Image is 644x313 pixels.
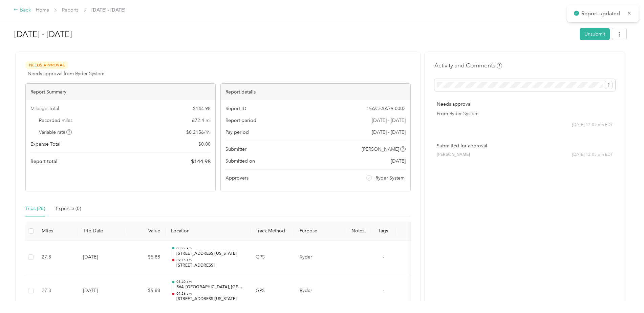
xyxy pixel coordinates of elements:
[226,174,249,182] span: Approvers
[437,110,613,117] p: From Ryder System
[176,291,245,296] p: 09:26 am
[191,158,211,166] span: $ 144.98
[294,274,345,308] td: Ryder
[186,129,211,136] span: $ 0.2156 / mi
[366,105,406,112] span: 15ACEAA79-0002
[226,129,249,136] span: Pay period
[383,254,384,260] span: -
[294,241,345,274] td: Ryder
[250,241,294,274] td: GPS
[294,222,345,241] th: Purpose
[78,241,125,274] td: [DATE]
[39,129,72,136] span: Variable rate
[26,84,215,100] div: Report Summary
[437,142,613,149] p: Submitted for approval
[166,222,250,241] th: Location
[91,6,125,14] span: [DATE] - [DATE]
[193,105,211,112] span: $ 144.98
[226,158,255,165] span: Submitted on
[226,146,246,153] span: Submitter
[580,28,610,40] button: Unsubmit
[572,122,613,128] span: [DATE] 12:05 pm EDT
[30,158,58,165] span: Report total
[36,241,78,274] td: 27.3
[375,174,405,182] span: Ryder System
[192,117,211,124] span: 672.4 mi
[572,152,613,158] span: [DATE] 12:05 pm EDT
[437,101,613,108] p: Needs approval
[226,117,256,124] span: Report period
[362,146,399,153] span: [PERSON_NAME]
[250,274,294,308] td: GPS
[434,61,502,70] h4: Activity and Comments
[176,258,245,263] p: 09:15 am
[372,129,406,136] span: [DATE] - [DATE]
[30,141,60,148] span: Expense Total
[176,279,245,284] p: 08:40 am
[370,222,396,241] th: Tags
[176,251,245,257] p: [STREET_ADDRESS][US_STATE]
[437,152,470,158] span: [PERSON_NAME]
[383,288,384,293] span: -
[125,241,166,274] td: $5.88
[14,26,575,42] h1: Sep 1 - 30, 2025
[25,61,68,69] span: Needs Approval
[176,284,245,290] p: 564, [GEOGRAPHIC_DATA], [GEOGRAPHIC_DATA], [GEOGRAPHIC_DATA], [US_STATE], [GEOGRAPHIC_DATA], [US_...
[62,7,79,13] a: Reports
[36,7,49,13] a: Home
[125,222,166,241] th: Value
[391,158,406,165] span: [DATE]
[25,205,45,212] div: Trips (28)
[125,274,166,308] td: $5.88
[198,141,211,148] span: $ 0.00
[226,105,246,112] span: Report ID
[345,222,370,241] th: Notes
[36,274,78,308] td: 27.3
[78,274,125,308] td: [DATE]
[14,6,31,14] div: Back
[176,296,245,302] p: [STREET_ADDRESS][US_STATE]
[78,222,125,241] th: Trip Date
[39,117,72,124] span: Recorded miles
[28,70,104,77] span: Needs approval from Ryder System
[36,222,78,241] th: Miles
[606,275,644,313] iframe: Everlance-gr Chat Button Frame
[30,105,59,112] span: Mileage Total
[221,84,410,100] div: Report details
[372,117,406,124] span: [DATE] - [DATE]
[56,205,81,212] div: Expense (0)
[176,246,245,251] p: 08:27 am
[176,263,245,269] p: [STREET_ADDRESS]
[250,222,294,241] th: Track Method
[581,9,622,18] p: Report updated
